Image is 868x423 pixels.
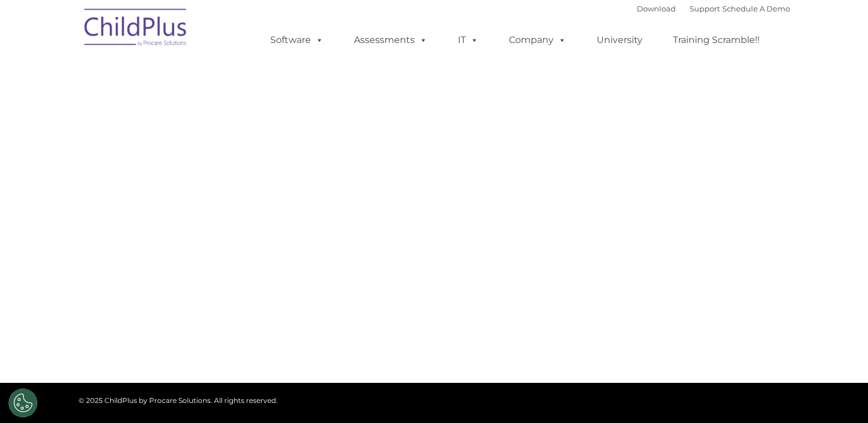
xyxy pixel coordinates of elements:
[79,396,278,405] span: © 2025 ChildPlus by Procare Solutions. All rights reserved.
[661,29,771,52] a: Training Scramble!!
[497,29,578,52] a: Company
[637,4,676,13] a: Download
[446,29,490,52] a: IT
[690,4,720,13] a: Support
[342,29,439,52] a: Assessments
[9,389,37,417] button: Cookies Settings
[637,4,790,13] font: |
[79,1,193,58] img: ChildPlus by Procare Solutions
[722,4,790,13] a: Schedule A Demo
[585,29,654,52] a: University
[259,29,335,52] a: Software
